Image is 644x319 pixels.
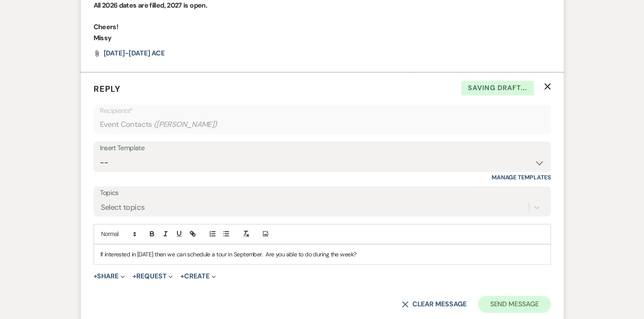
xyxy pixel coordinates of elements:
[180,273,184,280] span: +
[100,105,544,116] p: Recipients*
[100,250,544,259] p: If interested in [DATE] then we can schedule a tour in September. Are you able to do during the w...
[402,301,466,308] button: Clear message
[94,33,112,42] strong: Missy
[154,119,217,130] span: ( [PERSON_NAME] )
[101,201,145,213] div: Select topics
[100,116,544,133] div: Event Contacts
[133,273,136,280] span: +
[94,22,119,31] strong: Cheers!
[94,273,97,280] span: +
[478,296,550,313] button: Send Message
[104,50,165,57] a: [DATE]-[DATE] ACE
[100,142,544,154] div: Insert Template
[94,1,207,10] strong: All 2026 dates are filled, 2027 is open.
[100,187,544,199] label: Topics
[94,273,125,280] button: Share
[94,83,121,94] span: Reply
[461,81,534,95] span: Saving draft...
[180,273,216,280] button: Create
[104,49,165,58] span: [DATE]-[DATE] ACE
[133,273,173,280] button: Request
[492,173,551,181] a: Manage Templates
